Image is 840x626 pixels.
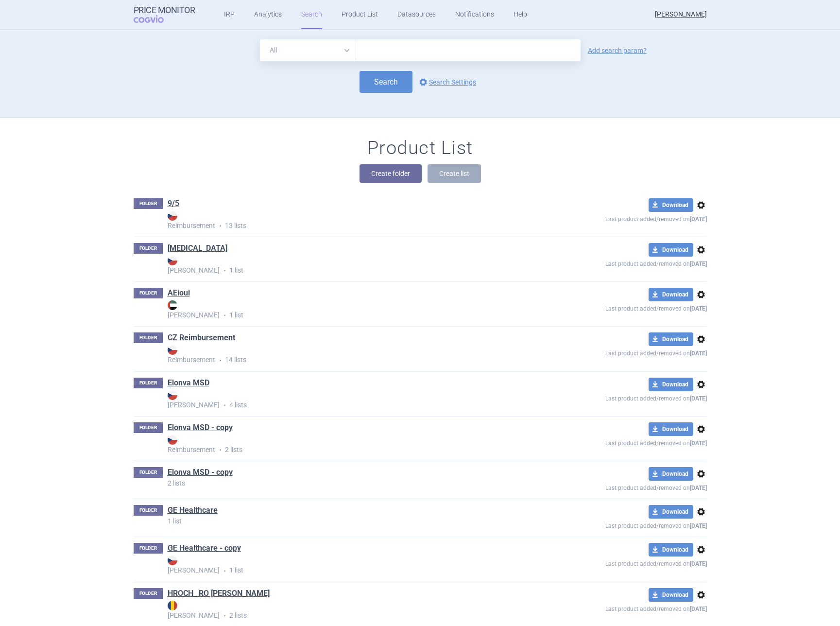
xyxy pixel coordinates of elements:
[428,164,481,183] button: Create list
[168,467,233,478] a: Elonva MSD - copy
[168,556,535,575] p: 1 list
[168,211,535,231] p: 13 lists
[535,556,707,569] p: Last product added/removed on
[690,350,707,357] strong: [DATE]
[134,422,163,433] p: FOLDER
[168,390,535,409] strong: [PERSON_NAME]
[535,301,707,313] p: Last product added/removed on
[690,305,707,312] strong: [DATE]
[168,243,227,256] h1: ADASUVE
[220,266,229,276] i: •
[535,391,707,403] p: Last product added/removed on
[649,543,693,556] button: Download
[535,436,707,448] p: Last product added/removed on
[535,481,707,493] p: Last product added/removed on
[220,400,229,410] i: •
[690,606,707,612] strong: [DATE]
[168,288,190,300] h1: AEioui
[168,505,218,518] h1: GE Healthcare
[168,345,535,364] strong: Reimbursement
[649,332,693,346] button: Download
[649,422,693,436] button: Download
[168,435,535,453] strong: Reimbursement
[535,257,707,269] p: Last product added/removed on
[134,588,163,599] p: FOLDER
[220,311,229,320] i: •
[168,256,535,274] strong: [PERSON_NAME]
[168,243,227,254] a: [MEDICAL_DATA]
[215,356,225,365] i: •
[168,345,177,355] img: CZ
[134,5,195,24] a: Price MonitorCOGVIO
[168,422,233,435] h1: Elonva MSD - copy
[690,560,707,567] strong: [DATE]
[535,602,707,614] p: Last product added/removed on
[168,300,177,310] img: AE
[649,505,693,519] button: Download
[168,300,535,319] strong: [PERSON_NAME]
[168,211,535,229] strong: Reimbursement
[649,198,693,212] button: Download
[535,346,707,358] p: Last product added/removed on
[168,211,177,221] img: CZ
[649,288,693,301] button: Download
[690,395,707,402] strong: [DATE]
[168,300,535,320] p: 1 list
[649,378,693,391] button: Download
[690,485,707,491] strong: [DATE]
[220,611,229,621] i: •
[168,505,218,516] a: GE Healthcare
[168,256,177,265] img: CZ
[215,221,225,231] i: •
[168,601,535,619] strong: [PERSON_NAME]
[168,345,535,365] p: 14 lists
[690,216,707,223] strong: [DATE]
[649,467,693,481] button: Download
[649,243,693,257] button: Download
[134,543,163,554] p: FOLDER
[168,601,535,621] p: 2 lists
[134,505,163,516] p: FOLDER
[220,566,229,576] i: •
[168,390,535,410] p: 4 lists
[168,332,235,343] a: CZ Reimbursement
[134,5,195,15] strong: Price Monitor
[168,332,235,345] h1: CZ Reimbursement
[134,198,163,209] p: FOLDER
[168,378,209,388] a: Elonva MSD
[168,390,177,400] img: CZ
[168,256,535,276] p: 1 list
[168,378,209,390] h1: Elonva MSD
[168,435,535,455] p: 2 lists
[168,435,177,445] img: CZ
[168,467,233,480] h1: Elonva MSD - copy
[168,288,190,298] a: AEioui
[649,588,693,602] button: Download
[134,378,163,388] p: FOLDER
[168,518,535,524] p: 1 list
[134,15,177,23] span: COGVIO
[134,332,163,343] p: FOLDER
[535,519,707,531] p: Last product added/removed on
[168,198,179,211] h1: 9/5
[360,164,422,183] button: Create folder
[360,71,412,93] button: Search
[588,47,647,54] a: Add search param?
[168,543,241,554] a: GE Healthcare - copy
[134,288,163,298] p: FOLDER
[134,467,163,478] p: FOLDER
[168,543,241,556] h1: GE Healthcare - copy
[168,601,177,610] img: RO
[168,198,179,209] a: 9/5
[367,137,473,159] h1: Product List
[690,440,707,447] strong: [DATE]
[134,243,163,254] p: FOLDER
[535,212,707,224] p: Last product added/removed on
[168,480,535,487] p: 2 lists
[690,261,707,267] strong: [DATE]
[690,522,707,529] strong: [DATE]
[168,588,270,601] h1: HROCH_ RO Max Price
[168,422,233,433] a: Elonva MSD - copy
[168,556,177,565] img: CZ
[417,76,476,88] a: Search Settings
